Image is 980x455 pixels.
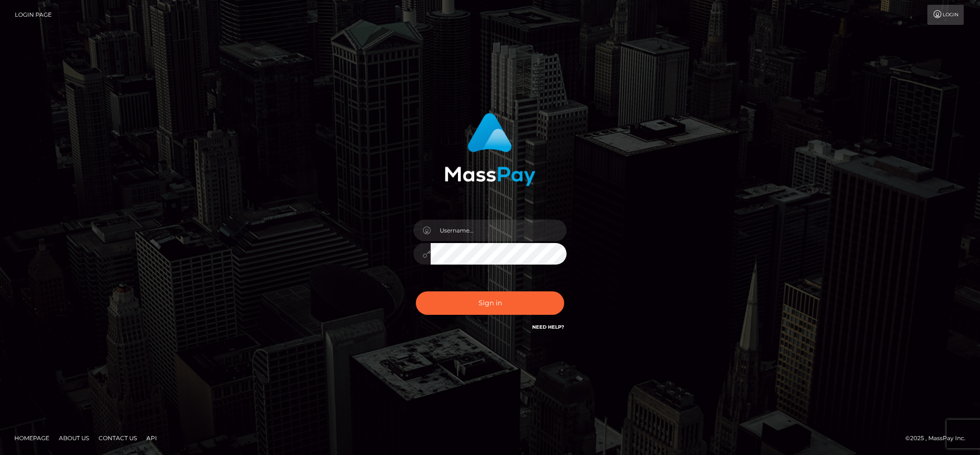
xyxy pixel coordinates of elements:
img: MassPay Login [445,113,535,186]
a: Contact Us [95,431,141,445]
a: API [143,431,161,445]
button: Sign in [416,291,564,315]
a: Login Page [15,5,52,25]
a: Homepage [11,431,53,445]
input: Username... [431,220,567,241]
a: Need Help? [532,324,564,330]
div: © 2025 , MassPay Inc. [905,433,973,444]
a: Login [927,5,964,25]
a: About Us [55,431,93,445]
